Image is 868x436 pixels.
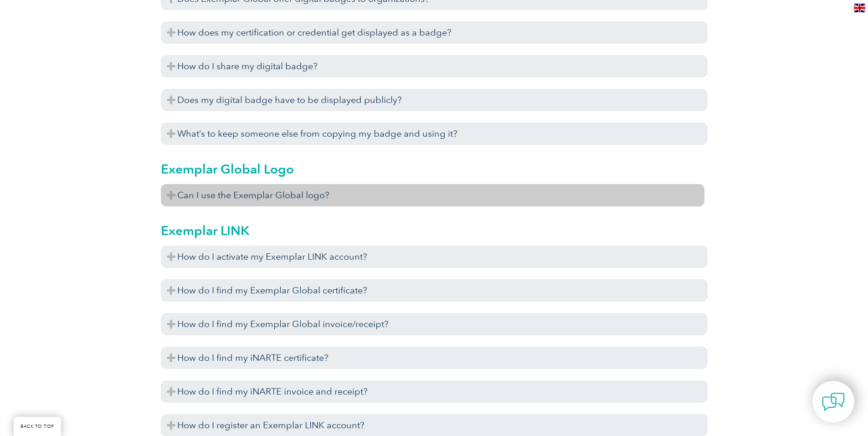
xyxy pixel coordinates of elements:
h3: Can I use the Exemplar Global logo? [161,184,704,206]
h3: How do I find my Exemplar Global certificate? [161,279,708,302]
h2: Exemplar LINK [161,223,708,238]
h3: Does my digital badge have to be displayed publicly? [161,89,708,111]
img: contact-chat.png [822,390,845,413]
h3: How do I find my iNARTE invoice and receipt? [161,380,708,403]
h3: How do I activate my Exemplar LINK account? [161,246,708,268]
a: BACK TO TOP [14,417,61,436]
h3: How do I share my digital badge? [161,55,708,77]
h3: How do I find my iNARTE certificate? [161,347,708,369]
h3: How does my certification or credential get displayed as a badge? [161,21,708,44]
h2: Exemplar Global Logo [161,162,704,176]
h3: How do I find my Exemplar Global invoice/receipt? [161,313,708,335]
h3: What’s to keep someone else from copying my badge and using it? [161,123,708,145]
img: en [854,4,865,12]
